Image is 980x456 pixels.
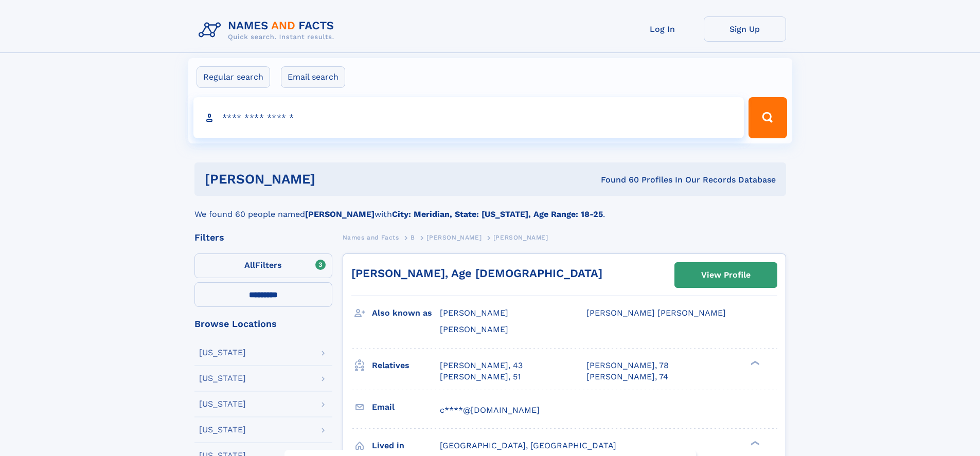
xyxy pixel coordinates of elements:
a: View Profile [675,263,777,287]
div: Found 60 Profiles In Our Records Database [458,174,776,186]
span: [PERSON_NAME] [440,308,508,318]
a: B [411,231,415,244]
a: Sign Up [704,16,786,42]
a: Names and Facts [343,231,399,244]
div: [US_STATE] [199,374,246,382]
a: Log In [621,16,704,42]
a: [PERSON_NAME], 78 [586,360,669,371]
label: Filters [194,253,332,278]
input: search input [193,97,744,138]
button: Search Button [749,97,787,138]
div: We found 60 people named with . [194,196,786,221]
h3: Relatives [372,357,440,374]
span: [PERSON_NAME] [426,234,482,241]
span: [PERSON_NAME] [493,234,548,241]
label: Email search [281,66,345,88]
a: [PERSON_NAME], 43 [440,360,523,371]
a: [PERSON_NAME], 74 [586,371,668,382]
h3: Lived in [372,437,440,454]
div: ❯ [748,359,760,366]
span: B [411,234,415,241]
div: [US_STATE] [199,426,246,434]
a: [PERSON_NAME], 51 [440,371,521,382]
div: View Profile [701,263,751,287]
h3: Email [372,398,440,416]
img: Logo Names and Facts [194,16,343,44]
b: City: Meridian, State: [US_STATE], Age Range: 18-25 [392,209,603,219]
h3: Also known as [372,304,440,322]
div: ❯ [748,440,760,446]
div: Filters [194,233,332,242]
div: [US_STATE] [199,400,246,408]
a: [PERSON_NAME], Age [DEMOGRAPHIC_DATA] [351,267,602,280]
b: [PERSON_NAME] [305,209,375,219]
span: [GEOGRAPHIC_DATA], [GEOGRAPHIC_DATA] [440,441,616,450]
h1: [PERSON_NAME] [205,173,458,186]
span: All [244,260,255,270]
a: [PERSON_NAME] [426,231,482,244]
label: Regular search [197,66,270,88]
div: Browse Locations [194,319,332,329]
span: [PERSON_NAME] [440,324,508,334]
div: [US_STATE] [199,349,246,357]
span: [PERSON_NAME] [PERSON_NAME] [586,308,726,318]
